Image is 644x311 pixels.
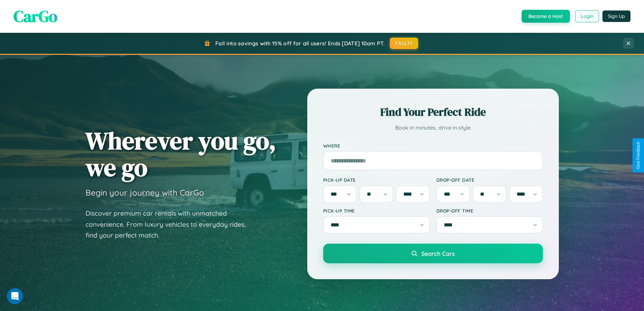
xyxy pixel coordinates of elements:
span: CarGo [14,5,57,27]
button: Search Cars [323,244,543,263]
h3: Begin your journey with CarGo [86,187,204,198]
p: Discover premium car rentals with unmatched convenience. From luxury vehicles to everyday rides, ... [86,208,255,241]
h2: Find Your Perfect Ride [323,105,543,119]
button: Become a Host [522,10,570,23]
button: Login [575,10,599,22]
span: Fall into savings with 15% off for all users! Ends [DATE] 10am PT. [215,40,385,47]
label: Drop-off Date [436,177,543,183]
p: Book in minutes, drive in style [323,123,543,133]
label: Pick-up Date [323,177,430,183]
button: Sign Up [602,10,630,22]
h1: Wherever you go, we go [86,127,276,181]
span: Search Cars [421,250,455,257]
iframe: Intercom live chat [7,288,23,304]
button: FALL15 [390,38,418,49]
div: Give Feedback [636,142,641,169]
label: Where [323,143,543,149]
label: Pick-up Time [323,208,430,214]
label: Drop-off Time [436,208,543,214]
